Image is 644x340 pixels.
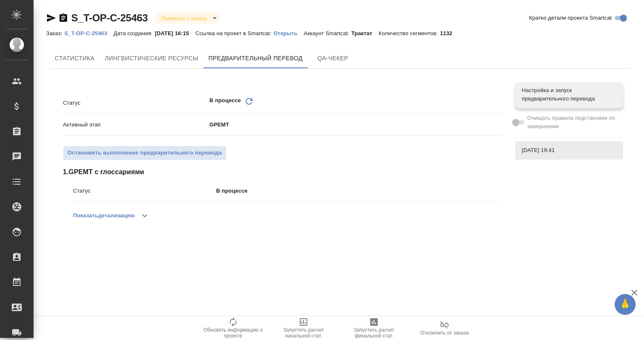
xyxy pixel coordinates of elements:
span: QA-чекер [313,53,353,64]
span: Кратко детали проекта Smartcat [529,14,612,22]
span: Предварительный перевод [208,53,303,64]
p: Ссылка на проект в Smartcat: [195,30,273,36]
span: Очищать правила подстановки по завершении [527,114,617,131]
div: Привязан к заказу [155,13,220,24]
span: Настройка и запуск предварительного перевода [522,86,616,103]
a: S_T-OP-C-25463 [71,12,148,23]
span: Cтатистика [55,53,95,64]
button: Показатьдетализацию [73,206,135,226]
p: Активный этап [63,121,210,129]
div: [DATE] 19:41 [515,141,623,160]
button: 🙏 [615,294,636,315]
a: Открыть [273,29,304,36]
p: Количество сегментов: [379,30,440,36]
button: Скопировать ссылку [58,13,68,23]
button: Остановить выполнение предварительнего перевода [63,146,226,160]
p: Статус [73,187,216,195]
p: В процессе [210,96,241,109]
p: Открыть [273,30,304,36]
div: Настройка и запуск предварительного перевода [515,82,623,107]
button: Привязан к заказу [159,15,210,22]
p: S_T-OP-C-25463 [64,30,113,36]
span: 1 . GPEMT с глоссариями [63,167,503,177]
span: Остановить выполнение предварительнего перевода [68,148,222,158]
p: Трактат [351,30,379,36]
p: В процессе [216,187,503,195]
p: GPEMT [210,121,503,129]
button: Скопировать ссылку для ЯМессенджера [46,13,56,23]
p: Аккаунт Smartcat: [304,30,351,36]
p: [DATE] 16:15 [155,30,195,36]
span: 🙏 [618,296,632,313]
span: Лингвистические ресурсы [105,53,198,64]
p: Заказ: [46,30,64,36]
p: Дата создания: [114,30,155,36]
a: S_T-OP-C-25463 [64,29,113,36]
span: [DATE] 19:41 [522,146,616,155]
p: 1132 [440,30,458,36]
p: Статус [63,99,210,107]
